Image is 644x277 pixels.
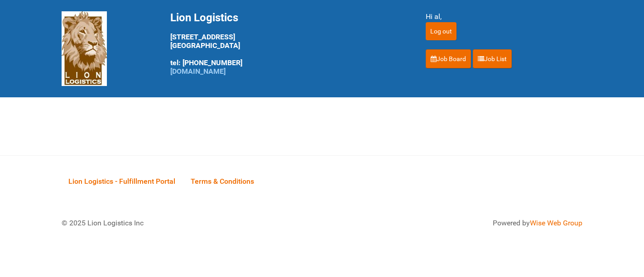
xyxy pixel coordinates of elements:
a: Lion Logistics [62,44,107,53]
img: Lion Logistics [62,11,107,86]
span: Terms & Conditions [191,177,254,186]
input: Log out [426,22,457,40]
a: Job Board [426,49,471,68]
div: Powered by [333,218,582,229]
a: Lion Logistics - Fulfillment Portal [62,167,182,195]
div: © 2025 Lion Logistics Inc [55,211,317,235]
a: Terms & Conditions [184,167,261,195]
div: Hi al, [426,11,582,22]
a: [DOMAIN_NAME] [170,67,226,76]
div: [STREET_ADDRESS] [GEOGRAPHIC_DATA] tel: [PHONE_NUMBER] [170,11,403,76]
span: Lion Logistics [170,11,238,24]
a: Job List [473,49,512,68]
span: Lion Logistics - Fulfillment Portal [68,177,175,186]
a: Wise Web Group [530,219,582,227]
